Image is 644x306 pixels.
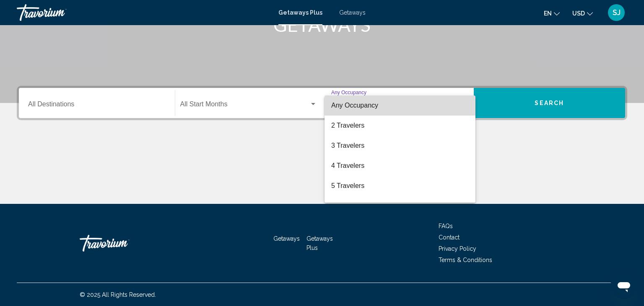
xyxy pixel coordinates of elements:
iframe: Button to launch messaging window [610,273,637,299]
span: 6 Travelers [331,196,469,216]
span: 5 Travelers [331,176,469,196]
span: 4 Travelers [331,156,469,176]
span: 3 Travelers [331,136,469,156]
span: Any Occupancy [331,102,378,109]
span: 2 Travelers [331,116,469,136]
